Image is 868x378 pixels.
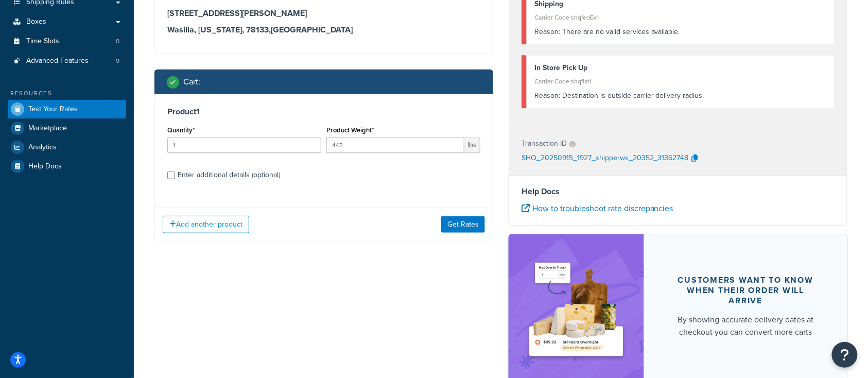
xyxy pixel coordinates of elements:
a: Marketplace [8,119,126,138]
span: Boxes [26,18,46,26]
a: Boxes [8,12,126,31]
h3: Product 1 [167,107,480,117]
label: Quantity* [167,126,195,134]
span: Analytics [28,143,57,152]
span: Reason: [534,26,560,37]
p: Transaction ID [522,136,567,151]
h2: Cart : [183,77,200,87]
div: Resources [8,89,126,98]
span: 0 [116,37,119,46]
span: Advanced Features [26,57,89,65]
span: Reason: [534,90,560,101]
h3: [STREET_ADDRESS][PERSON_NAME] [167,8,480,19]
div: There are no valid services available. [534,25,826,39]
li: Advanced Features [8,51,126,71]
div: Carrier Code: shqfedEx1 [534,10,826,25]
li: Time Slots [8,32,126,51]
button: Get Rates [441,216,485,233]
h4: Help Docs [522,185,835,198]
div: Enter additional details (optional) [178,168,280,182]
input: 0.0 [167,138,321,153]
span: Time Slots [26,37,59,46]
a: How to troubleshoot rate discrepancies [522,202,673,214]
a: Time Slots0 [8,32,126,51]
p: SHQ_20250915_1927_shipperws_20352_31362748 [522,151,689,166]
div: Customers want to know when their order will arrive [669,275,823,306]
button: Add another product [163,216,249,233]
label: Product Weight* [326,126,374,134]
div: Carrier Code: shqflat1 [534,74,826,89]
img: feature-image-ddt-36eae7f7280da8017bfb280eaccd9c446f90b1fe08728e4019434db127062ab4.png [524,250,629,370]
a: Analytics [8,138,126,157]
input: Enter additional details (optional) [167,171,175,179]
div: By showing accurate delivery dates at checkout you can convert more carts [669,314,823,338]
span: Help Docs [28,162,62,171]
span: lbs [464,138,480,153]
button: Open Resource Center [832,342,858,368]
div: Destination is outside carrier delivery radius. [534,89,826,103]
h3: Wasilla, [US_STATE], 78133 , [GEOGRAPHIC_DATA] [167,25,480,35]
span: 9 [116,57,119,65]
span: Test Your Rates [28,105,78,114]
a: Test Your Rates [8,100,126,118]
input: 0.00 [326,138,464,153]
span: Marketplace [28,124,67,133]
div: In Store Pick Up [534,61,826,75]
a: Help Docs [8,157,126,176]
a: Advanced Features9 [8,51,126,71]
